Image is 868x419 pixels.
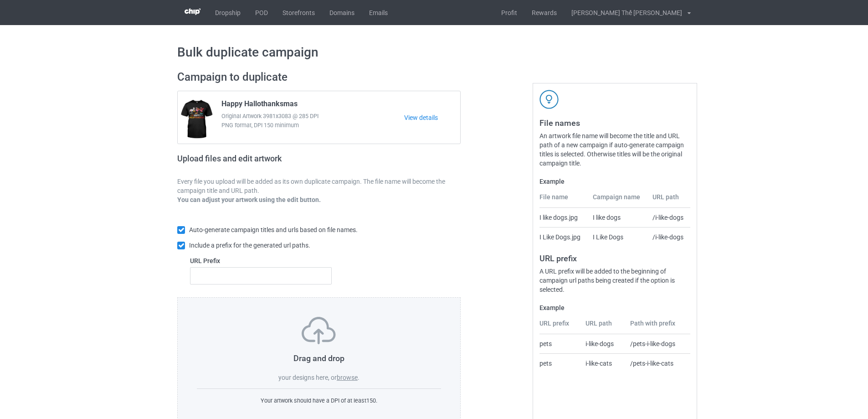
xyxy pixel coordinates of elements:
[404,113,460,122] a: View details
[539,334,580,353] td: pets
[177,196,321,203] b: You can adjust your artwork using the edit button.
[190,256,332,265] label: URL Prefix
[177,154,347,171] h2: Upload files and edit artwork
[625,319,690,334] th: Path with prefix
[197,353,441,363] h3: Drag and drop
[625,334,690,353] td: /pets-i-like-dogs
[177,70,461,84] h2: Campaign to duplicate
[539,118,690,128] h3: File names
[221,112,404,121] span: Original Artwork 3981x3083 @ 285 DPI
[177,177,461,195] p: Every file you upload will be added as its own duplicate campaign. The file name will become the ...
[539,303,690,312] label: Example
[539,131,690,168] div: An artwork file name will become the title and URL path of a new campaign if auto-generate campai...
[580,353,626,373] td: i-like-cats
[539,253,690,264] h3: URL prefix
[358,374,360,381] span: .
[588,192,648,208] th: Campaign name
[539,267,690,294] div: A URL prefix will be added to the beginning of campaign url paths being created if the option is ...
[588,227,648,247] td: I Like Dogs
[278,374,337,381] span: your designs here, or
[302,317,336,344] img: svg+xml;base64,PD94bWwgdmVyc2lvbj0iMS4wIiBlbmNvZGluZz0iVVRGLTgiPz4KPHN2ZyB3aWR0aD0iNzVweCIgaGVpZ2...
[647,227,690,247] td: /i-like-dogs
[221,121,404,130] span: PNG format, DPI 150 minimum
[177,44,691,61] h1: Bulk duplicate campaign
[221,99,298,112] span: Happy Hallothanksmas
[580,319,626,334] th: URL path
[588,208,648,227] td: I like dogs
[185,8,200,15] img: 3d383065fc803cdd16c62507c020ddf8.png
[539,177,690,186] label: Example
[580,334,626,353] td: i-like-dogs
[539,319,580,334] th: URL prefix
[539,90,559,109] img: svg+xml;base64,PD94bWwgdmVyc2lvbj0iMS4wIiBlbmNvZGluZz0iVVRGLTgiPz4KPHN2ZyB3aWR0aD0iNDJweCIgaGVpZ2...
[647,208,690,227] td: /i-like-dogs
[647,192,690,208] th: URL path
[539,208,587,227] td: I like dogs.jpg
[564,1,682,24] div: [PERSON_NAME] Thế [PERSON_NAME]
[261,397,377,404] span: Your artwork should have a DPI of at least 150 .
[189,226,358,233] span: Auto-generate campaign titles and urls based on file names.
[539,227,587,247] td: I Like Dogs.jpg
[625,353,690,373] td: /pets-i-like-cats
[539,192,587,208] th: File name
[337,374,358,381] label: browse
[539,353,580,373] td: pets
[189,242,310,249] span: Include a prefix for the generated url paths.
